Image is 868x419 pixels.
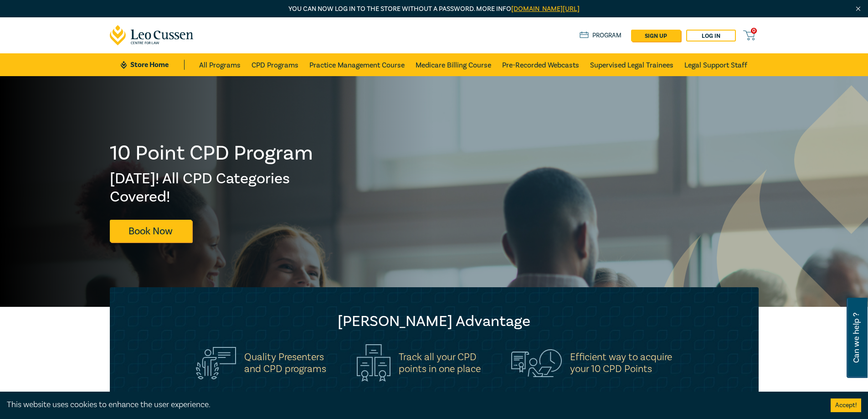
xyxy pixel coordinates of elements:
h2: [DATE]! All CPD Categories Covered! [110,170,314,206]
a: All Programs [199,53,241,76]
a: Practice Management Course [309,53,405,76]
h2: [PERSON_NAME] Advantage [128,312,740,331]
div: This website uses cookies to enhance the user experience. [7,399,817,411]
a: Medicare Billing Course [416,53,491,76]
h1: 10 Point CPD Program [110,141,314,165]
h5: Track all your CPD points in one place [399,351,481,375]
span: 0 [751,28,757,34]
a: Book Now [110,220,192,242]
a: Pre-Recorded Webcasts [502,53,579,76]
p: You can now log in to the store without a password. More info [110,4,759,14]
img: Quality Presenters<br>and CPD programs [196,347,236,379]
button: Accept cookies [831,398,861,412]
h5: Quality Presenters and CPD programs [244,351,326,375]
img: Efficient way to acquire<br>your 10 CPD Points [511,349,562,377]
a: CPD Programs [252,53,298,76]
a: Legal Support Staff [684,53,747,76]
a: Log in [686,30,736,41]
img: Track all your CPD<br>points in one place [357,344,390,382]
a: [DOMAIN_NAME][URL] [511,5,580,13]
span: Can we help ? [852,303,861,372]
img: Close [854,5,862,13]
a: Program [580,31,622,41]
a: Store Home [121,60,184,70]
a: sign up [631,30,681,41]
a: Supervised Legal Trainees [590,53,673,76]
h5: Efficient way to acquire your 10 CPD Points [570,351,672,375]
